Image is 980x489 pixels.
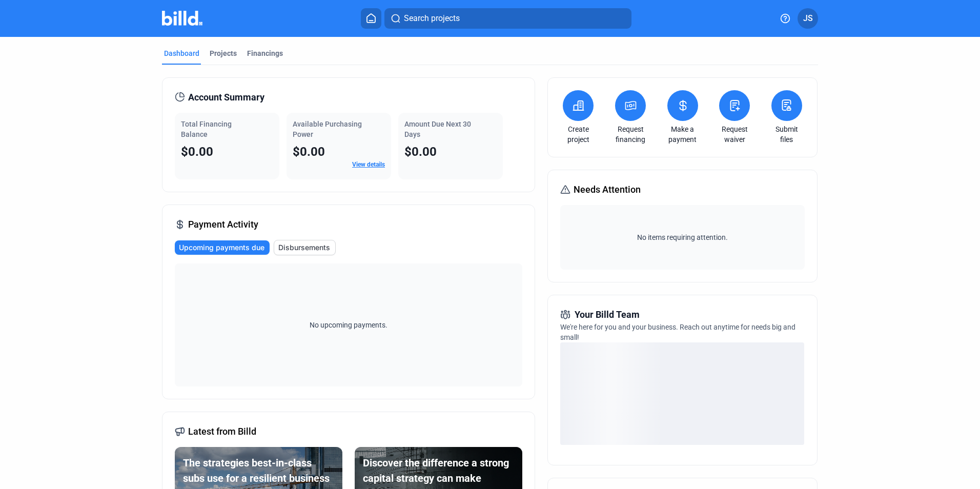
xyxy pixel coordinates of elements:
[181,120,232,138] span: Total Financing Balance
[404,145,437,159] span: $0.00
[179,242,264,253] span: Upcoming payments due
[564,232,800,242] span: No items requiring attention.
[274,240,336,255] button: Disbursements
[181,145,213,159] span: $0.00
[404,120,471,138] span: Amount Due Next 30 Days
[303,320,394,330] span: No upcoming payments.
[352,161,385,168] a: View details
[293,145,325,159] span: $0.00
[803,12,813,25] span: JS
[175,240,270,255] button: Upcoming payments due
[188,90,264,105] span: Account Summary
[164,48,199,58] div: Dashboard
[188,424,256,439] span: Latest from Billd
[363,455,514,486] div: Discover the difference a strong capital strategy can make
[183,455,334,486] div: The strategies best-in-class subs use for a resilient business
[384,8,631,29] button: Search projects
[798,8,818,29] button: JS
[769,124,805,145] a: Submit files
[210,48,237,58] div: Projects
[574,182,641,197] span: Needs Attention
[560,323,795,341] span: We're here for you and your business. Reach out anytime for needs big and small!
[404,12,460,25] span: Search projects
[278,242,330,253] span: Disbursements
[560,342,804,445] div: loading
[665,124,701,145] a: Make a payment
[612,124,648,145] a: Request financing
[293,120,362,138] span: Available Purchasing Power
[560,124,596,145] a: Create project
[247,48,283,58] div: Financings
[188,217,258,232] span: Payment Activity
[162,11,202,26] img: Billd Company Logo
[717,124,752,145] a: Request waiver
[575,308,640,322] span: Your Billd Team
